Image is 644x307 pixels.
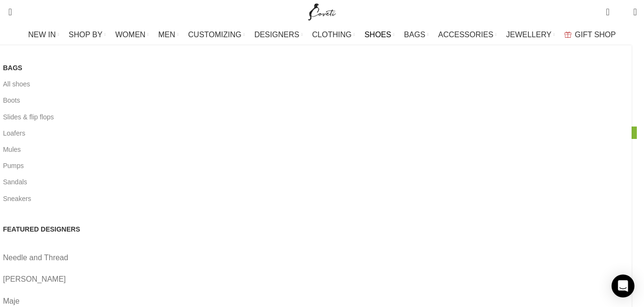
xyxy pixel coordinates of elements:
[3,125,624,141] a: Loafers
[438,25,497,44] a: ACCESSORIES
[3,92,624,108] a: Boots
[188,30,242,39] span: CUSTOMIZING
[3,252,624,264] a: Needle and Thread
[3,76,624,92] a: All shoes
[364,25,394,44] a: SHOES
[158,25,179,44] a: MEN
[188,25,245,44] a: CUSTOMIZING
[3,191,624,207] a: Sneakers
[3,109,624,125] a: Slides & flip flops
[116,25,149,44] a: WOMEN
[3,273,624,286] a: [PERSON_NAME]
[116,30,146,39] span: WOMEN
[607,5,614,12] span: 0
[601,2,614,21] a: 0
[404,25,428,44] a: BAGS
[312,25,355,44] a: CLOTHING
[506,25,555,44] a: JEWELLERY
[564,32,571,38] img: GiftBag
[3,64,22,72] span: BAGS
[158,30,176,39] span: MEN
[575,30,616,39] span: GIFT SHOP
[2,2,12,21] a: Search
[306,7,338,15] a: Site logo
[438,30,494,39] span: ACCESSORIES
[28,30,56,39] span: NEW IN
[619,10,626,17] span: 0
[404,30,425,39] span: BAGS
[3,225,80,233] span: FEATURED DESIGNERS
[2,25,642,44] div: Main navigation
[69,25,106,44] a: SHOP BY
[617,2,626,21] div: My Wishlist
[3,174,624,190] a: Sandals
[364,30,391,39] span: SHOES
[506,30,551,39] span: JEWELLERY
[612,275,634,297] div: Open Intercom Messenger
[69,30,103,39] span: SHOP BY
[564,25,616,44] a: GIFT SHOP
[312,30,352,39] span: CLOTHING
[3,158,624,174] a: Pumps
[28,25,59,44] a: NEW IN
[3,141,624,158] a: Mules
[254,25,303,44] a: DESIGNERS
[254,30,299,39] span: DESIGNERS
